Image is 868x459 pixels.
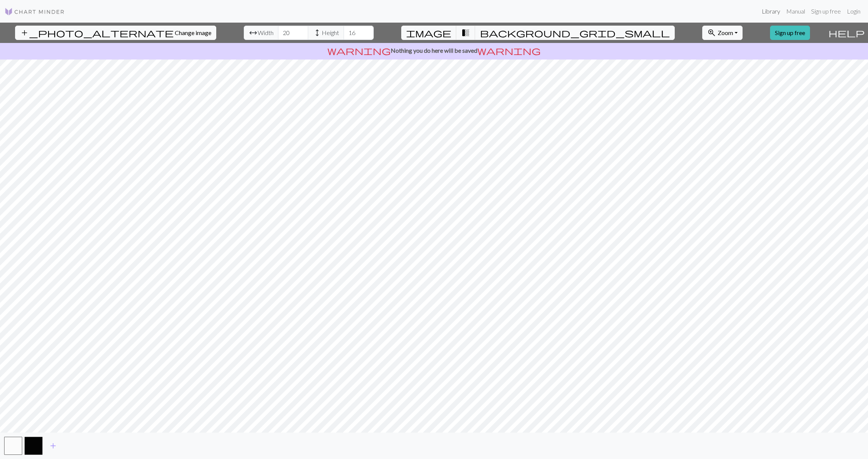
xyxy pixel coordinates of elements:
span: help [828,28,865,38]
span: height [313,28,322,38]
button: Zoom [702,26,743,40]
span: add [49,441,58,451]
span: Height [322,28,339,37]
a: Library [759,4,783,19]
span: image [406,28,451,38]
p: Nothing you do here will be saved [3,46,865,55]
a: Manual [783,4,808,19]
span: warning [327,45,391,56]
span: arrow_range [249,28,258,38]
a: Sign up free [770,26,810,40]
span: warning [477,45,541,56]
span: Width [258,28,274,37]
span: Zoom [718,29,733,36]
span: add_photo_alternate [20,28,174,38]
button: Change image [15,26,216,40]
button: Add color [44,439,63,453]
span: transition_fade [461,28,470,38]
span: Change image [175,29,211,36]
button: Help [825,23,868,43]
a: Sign up free [808,4,844,19]
span: background_grid_small [480,28,670,38]
img: Logo [5,7,65,16]
span: zoom_in [707,28,716,38]
a: Login [844,4,863,19]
